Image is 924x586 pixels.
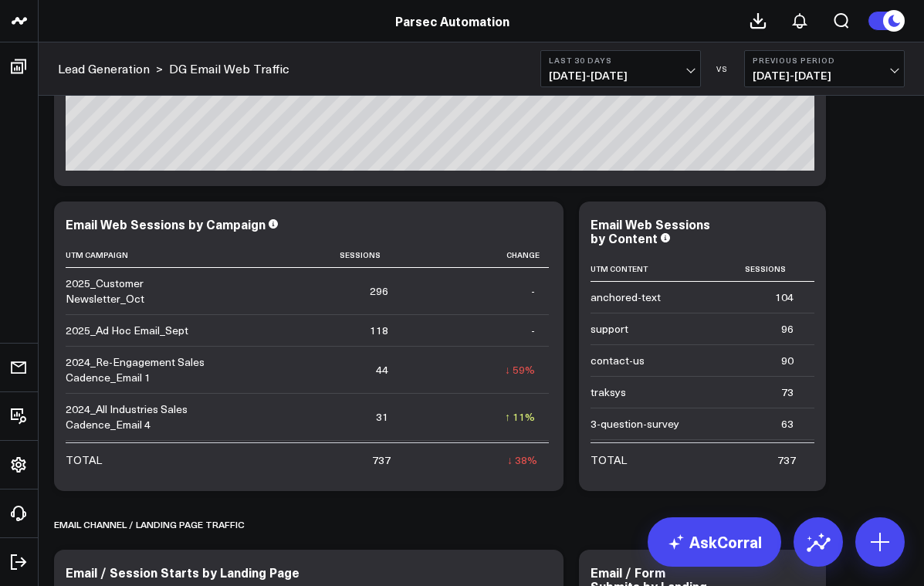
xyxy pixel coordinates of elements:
div: VS [709,64,736,73]
th: Sessions [745,256,807,282]
th: Change [807,256,858,282]
div: Email Web Sessions by Content [591,215,710,246]
button: Last 30 Days[DATE]-[DATE] [540,50,701,87]
div: ↑ 78% [814,384,844,400]
div: ↓ 75% [814,416,844,432]
div: 44 [376,362,388,378]
div: ↓ 59% [505,362,535,378]
th: Utm Content [591,256,745,282]
th: Change [402,242,549,268]
div: ↓ 38% [507,452,537,468]
div: 2025_Customer Newsletter_Oct [66,276,206,307]
a: DG Email Web Traffic [169,60,289,77]
a: Parsec Automation [395,12,509,29]
div: EMAIL CHANNEL / LANDING PAGE TRAFFIC [54,506,245,542]
a: Lead Generation [58,60,150,77]
div: ↑ 11% [505,409,535,425]
div: support [591,321,628,337]
div: 737 [372,452,391,468]
div: 31 [376,409,388,425]
div: 296 [370,283,388,299]
div: 2024_All Industries Sales Cadence_Email 4 [66,401,206,432]
div: contact-us [591,353,645,368]
div: ↓ 25% [814,290,844,305]
b: Previous Period [753,56,896,65]
a: AskCorral [648,517,781,567]
div: anchored-text [591,290,661,305]
div: Email Web Sessions by Campaign [66,215,266,232]
div: 2024_Re-Engagement Sales Cadence_Email 1 [66,354,206,385]
div: ↑ 13% [814,353,844,368]
span: [DATE] - [DATE] [753,69,896,82]
div: 73 [781,384,794,400]
div: - [531,323,535,338]
b: Last 30 Days [549,56,692,65]
div: traksys [591,384,626,400]
th: Sessions [220,242,402,268]
div: 2025_Ad Hoc Email_Sept [66,323,188,338]
div: 63 [781,416,794,432]
button: Previous Period[DATE]-[DATE] [744,50,905,87]
div: 737 [777,452,796,468]
div: 104 [775,290,794,305]
div: 96 [781,321,794,337]
div: 118 [370,323,388,338]
div: Email / Session Starts by Landing Page [66,564,300,581]
div: 90 [781,353,794,368]
span: [DATE] - [DATE] [549,69,692,82]
div: TOTAL [591,452,627,468]
div: - [531,283,535,299]
div: 3-question-survey [591,416,679,432]
div: TOTAL [66,452,102,468]
div: > [58,60,163,77]
div: ↑ 35% [814,321,844,337]
th: Utm Campaign [66,242,220,268]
